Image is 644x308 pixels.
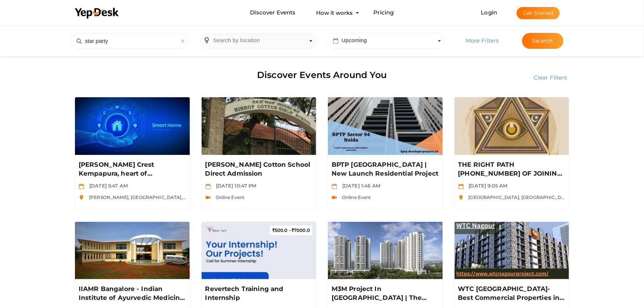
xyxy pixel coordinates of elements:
a: M3M Project In [GEOGRAPHIC_DATA] | The Built-In Luxury With Everything [332,285,439,302]
a: BPTP [GEOGRAPHIC_DATA] | New Launch Residential Project [332,160,439,178]
span: [PERSON_NAME], [GEOGRAPHIC_DATA], [GEOGRAPHIC_DATA], [GEOGRAPHIC_DATA] [85,194,288,200]
img: EHDEFKER_small.jpeg [455,97,569,155]
button: Search [522,33,563,49]
img: video-icon.svg [332,195,337,200]
img: 5MZWTCOT_small.jpeg [202,97,316,155]
button: How it works [314,6,355,20]
a: IIAMR Bangalore - Indian Institute of Ayurvedic Medicine and Research [79,285,186,302]
span: More Filters [466,37,499,44]
a: Pricing [374,6,394,20]
span: Select box activate [199,33,317,49]
img: video-icon.svg [205,195,211,200]
img: TNBQWNBB_small.jpeg [455,222,569,280]
a: Login [481,9,497,16]
img: ESY2XWYY_small.jpeg [328,222,443,280]
a: [PERSON_NAME] Cotton School Direct Admission [205,160,313,178]
a: Discover Events [250,6,295,20]
img: calendar.svg [332,184,337,189]
span: 7000.0 [273,227,310,233]
span: Online Event [338,194,371,200]
span: Upcoming [342,37,367,43]
span: Online Event [212,194,245,200]
span: [DATE] 1:46 AM [339,183,380,189]
a: Revertech Training and Internship [205,285,313,302]
span: 500.0 - [273,227,291,233]
img: calendar.svg [458,184,464,189]
button: Get Started [517,7,560,19]
a: WTC [GEOGRAPHIC_DATA]- Best Commercial Properties in [GEOGRAPHIC_DATA] [458,285,566,302]
input: Enter event name [71,33,188,49]
img: calendar.svg [205,184,211,189]
img: MNXOGAKD_small.jpeg [202,222,316,280]
span: Select box activate [328,33,445,49]
img: calendar.svg [79,184,84,189]
img: OTJGTPF0_small.jpeg [328,97,443,155]
a: THE RIGHT PATH [PHONE_NUMBER] OF JOINING ILLUMINATI IN [GEOGRAPHIC_DATA]. [458,160,566,178]
img: location.svg [79,195,84,200]
span: [GEOGRAPHIC_DATA], [GEOGRAPHIC_DATA] [465,194,572,200]
label: Discover Events Around You [257,61,387,89]
span: Clear Filters [534,74,567,81]
span: [DATE] 5:47 AM [86,183,128,189]
img: GG18UKT8_small.jpeg [75,222,190,280]
span: Search by location [213,37,260,43]
img: location.svg [458,195,464,200]
span: [DATE] 9:05 AM [465,183,508,189]
a: [PERSON_NAME] Crest Kempapura, heart of [GEOGRAPHIC_DATA] [GEOGRAPHIC_DATA] [79,160,186,178]
img: HTO9GSOC_small.jpeg [75,97,190,155]
span: [DATE] 10:47 PM [212,183,257,189]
